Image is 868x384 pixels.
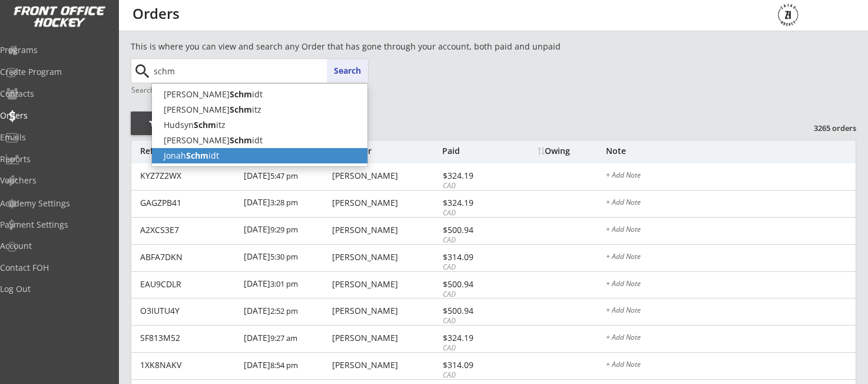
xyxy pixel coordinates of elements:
[606,147,856,155] div: Note
[270,278,298,289] font: 3:01 pm
[443,208,506,218] div: CAD
[606,361,856,370] div: + Add Note
[332,253,439,261] div: [PERSON_NAME]
[244,272,329,298] div: [DATE]
[332,361,439,369] div: [PERSON_NAME]
[194,119,216,130] strong: Schm
[230,134,252,146] strong: Schm
[131,86,165,94] div: Search by
[606,280,856,290] div: + Add Note
[244,218,329,244] div: [DATE]
[140,280,237,288] div: EAU9CDLR
[152,133,367,148] p: [PERSON_NAME] idt
[152,148,367,163] p: Jonah idt
[270,360,298,370] font: 8:54 pm
[606,226,856,235] div: + Add Note
[443,307,506,315] div: $500.94
[140,253,237,261] div: ABFA7DKN
[230,88,252,100] strong: Schm
[443,290,506,300] div: CAD
[131,118,198,130] div: Filter
[332,199,439,207] div: [PERSON_NAME]
[443,181,506,191] div: CAD
[442,147,506,155] div: Paid
[244,245,329,271] div: [DATE]
[140,307,237,315] div: O3IUTU4Y
[606,307,856,316] div: + Add Note
[140,226,237,234] div: A2XCS3E7
[443,199,506,207] div: $324.19
[443,361,506,369] div: $314.09
[443,226,506,234] div: $500.94
[131,41,628,52] div: This is where you can view and search any Order that has gone through your account, both paid and...
[244,326,329,352] div: [DATE]
[327,59,368,83] button: Search
[332,147,439,155] div: Organizer
[443,235,506,245] div: CAD
[132,62,152,81] button: search
[443,316,506,326] div: CAD
[332,334,439,342] div: [PERSON_NAME]
[151,59,368,83] input: Start typing name...
[443,280,506,288] div: $500.94
[140,361,237,369] div: 1XK8NAKV
[332,280,439,288] div: [PERSON_NAME]
[606,199,856,208] div: + Add Note
[140,199,237,207] div: GAGZPB41
[186,150,208,161] strong: Schm
[332,307,439,315] div: [PERSON_NAME]
[244,298,329,325] div: [DATE]
[270,197,298,208] font: 3:28 pm
[152,117,367,133] p: Hudsyn itz
[270,306,298,316] font: 2:52 pm
[140,334,237,342] div: SF813M52
[270,224,298,235] font: 9:29 pm
[140,147,236,155] div: Reference #
[140,172,237,180] div: KYZ7Z2WX
[606,253,856,262] div: + Add Note
[244,353,329,379] div: [DATE]
[244,163,329,190] div: [DATE]
[152,102,367,117] p: [PERSON_NAME] itz
[443,343,506,353] div: CAD
[606,334,856,343] div: + Add Note
[443,262,506,273] div: CAD
[332,172,439,180] div: [PERSON_NAME]
[270,170,298,181] font: 5:47 pm
[270,251,298,262] font: 5:30 pm
[152,87,367,102] p: [PERSON_NAME] idt
[332,226,439,234] div: [PERSON_NAME]
[538,147,605,155] div: Owing
[606,172,856,181] div: + Add Note
[244,191,329,217] div: [DATE]
[230,104,252,115] strong: Schm
[443,253,506,261] div: $314.09
[443,370,506,380] div: CAD
[443,172,506,180] div: $324.19
[795,123,856,133] div: 3265 orders
[270,333,297,343] font: 9:27 am
[443,334,506,342] div: $324.19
